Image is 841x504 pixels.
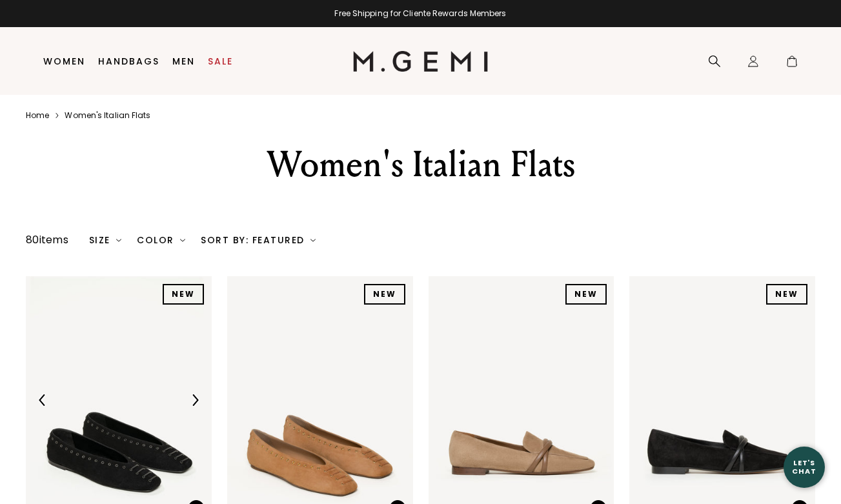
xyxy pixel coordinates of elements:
div: 80 items [26,232,68,248]
div: Women's Italian Flats [181,141,660,188]
img: M.Gemi [353,51,488,72]
div: NEW [163,284,204,305]
a: Sale [208,56,233,66]
img: Next Arrow [189,394,201,406]
img: chevron-down.svg [180,237,185,243]
a: Women [43,56,85,66]
a: Handbags [98,56,159,66]
a: Men [172,56,195,66]
div: NEW [766,284,807,305]
div: NEW [364,284,405,305]
img: chevron-down.svg [310,237,316,243]
div: Sort By: Featured [201,235,316,245]
a: Home [26,110,49,121]
img: Previous Arrow [37,394,48,406]
div: NEW [565,284,607,305]
img: chevron-down.svg [116,237,121,243]
div: Color [137,235,185,245]
div: Size [89,235,122,245]
a: Women's italian flats [65,110,150,121]
div: Let's Chat [784,459,825,475]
